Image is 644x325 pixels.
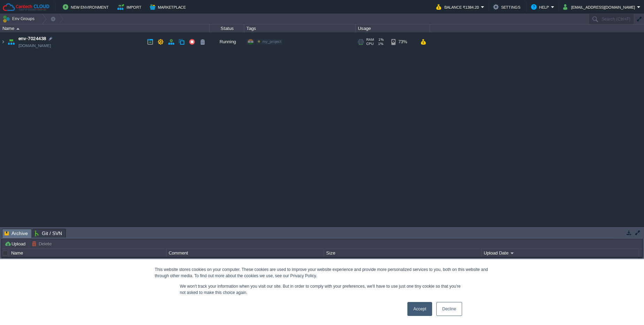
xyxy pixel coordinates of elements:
div: 575 KB [324,257,481,265]
div: 18:59 | [DATE] [482,257,638,265]
a: [DOMAIN_NAME] [18,42,51,49]
p: We won't track your information when you visit our site. But in order to comply with your prefere... [180,283,464,296]
div: 73% [391,32,414,51]
a: env-7024438 [18,35,46,42]
button: Delete [32,241,54,247]
img: AMDAwAAAACH5BAEAAAAALAAAAAABAAEAAAICRAEAOw== [6,32,16,51]
div: Upload Date [482,249,639,257]
button: Settings [493,3,522,11]
a: Accept [407,302,432,316]
span: RAM [366,38,374,42]
button: Env Groups [2,14,37,24]
img: AMDAwAAAACH5BAEAAAAALAAAAAABAAEAAAICRAEAOw== [16,28,20,30]
div: Sample package which you can deploy to your environment. Feel free to delete and upload a package... [167,257,323,265]
span: Archive [5,229,28,238]
div: Running [209,32,244,51]
a: HelloWorld.zip [11,258,40,264]
button: [EMAIL_ADDRESS][DOMAIN_NAME] [563,3,637,11]
span: 1% [376,42,383,46]
a: Decline [436,302,462,316]
div: Tags [245,24,355,32]
button: Import [117,3,144,11]
div: Name [9,249,166,257]
div: Name [1,24,209,32]
div: Status [210,24,244,32]
img: AMDAwAAAACH5BAEAAAAALAAAAAABAAEAAAICRAEAOw== [0,32,6,51]
div: This website stores cookies on your computer. These cookies are used to improve your website expe... [155,266,489,279]
button: Help [531,3,551,11]
div: Usage [356,24,430,32]
div: Size [324,249,481,257]
div: Comment [167,249,324,257]
span: CPU [366,42,374,46]
button: New Environment [63,3,111,11]
span: Git / SVN [35,229,62,237]
span: 1% [377,38,384,42]
span: my_project [262,39,281,44]
button: Marketplace [150,3,188,11]
img: Cantech Cloud [2,3,50,12]
button: Balance ₹1384.20 [436,3,481,11]
button: Upload [5,241,28,247]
